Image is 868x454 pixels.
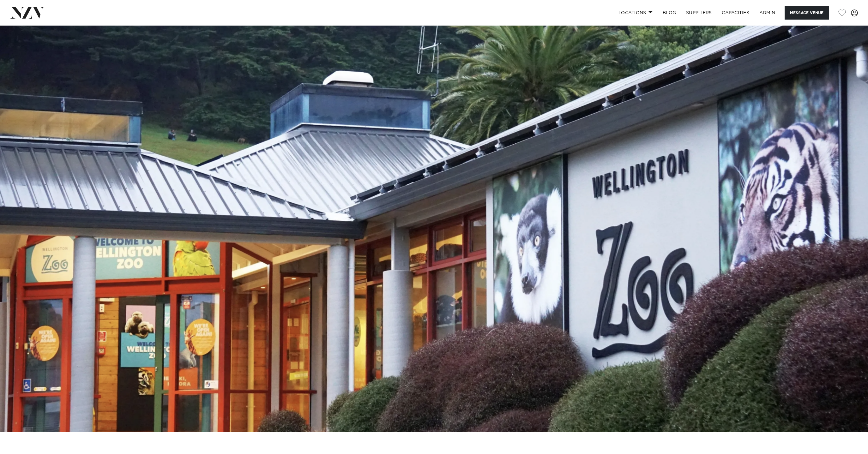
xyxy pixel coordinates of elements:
a: Capacities [717,6,754,20]
button: Message Venue [785,6,829,20]
a: Locations [613,6,658,20]
a: BLOG [658,6,681,20]
a: SUPPLIERS [681,6,717,20]
img: nzv-logo.png [10,7,45,18]
a: ADMIN [754,6,780,20]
